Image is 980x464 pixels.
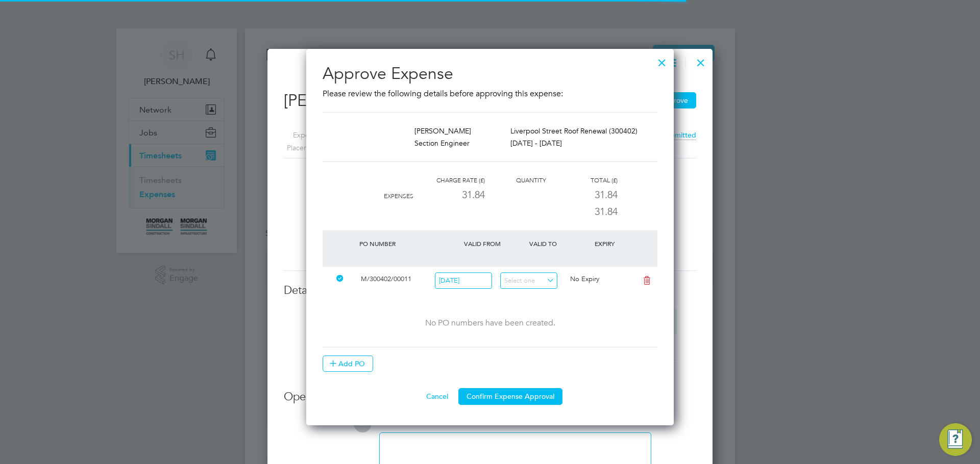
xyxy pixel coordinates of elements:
[284,283,696,298] h3: Details
[284,390,696,404] h3: Operational Instructions & Comments
[595,205,618,217] span: 31.84
[384,193,413,200] span: Expenses
[284,90,696,112] h2: [PERSON_NAME] Expense:
[413,186,485,203] div: 31.84
[527,234,592,253] div: Valid To
[546,174,618,186] div: Total (£)
[592,234,657,253] div: Expiry
[333,318,647,329] div: No PO numbers have been created.
[939,423,972,456] button: Engage Resource Center
[510,126,638,135] span: Liverpool Street Roof Renewal (300402)
[651,92,696,108] button: Approve
[413,174,485,186] div: Charge rate (£)
[418,388,456,404] button: Cancel
[414,126,471,135] span: [PERSON_NAME]
[271,142,330,154] label: Placement ID
[323,63,657,85] h2: Approve Expense
[485,174,546,186] div: Quantity
[361,275,411,283] span: M/300402/00011
[546,186,618,203] div: 31.84
[414,139,470,148] span: Section Engineer
[435,272,492,289] input: Select one
[510,139,562,148] span: [DATE] - [DATE]
[461,234,527,253] div: Valid From
[570,275,599,283] span: No Expiry
[458,388,562,404] button: Confirm Expense Approval
[357,234,461,253] div: PO Number
[500,272,557,289] input: Select one
[323,88,657,100] p: Please review the following details before approving this expense:
[271,129,330,142] label: Expense ID
[284,316,364,327] label: PO No
[323,356,373,372] button: Add PO
[662,130,696,140] span: Submitted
